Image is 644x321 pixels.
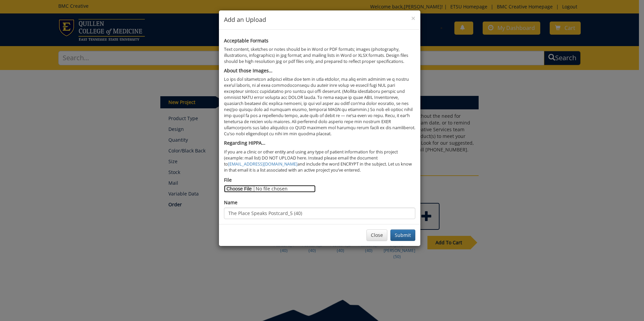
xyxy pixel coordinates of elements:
[224,149,415,173] p: If you are a clinic or other entity and using any type of patient information for this project (e...
[224,67,272,74] b: About those Images…
[224,177,232,183] label: File
[390,229,415,241] button: Submit
[224,15,415,24] h4: Add an Upload
[228,161,297,167] a: [EMAIL_ADDRESS][DOMAIN_NAME]
[411,13,415,23] span: ×
[411,15,415,22] button: Close
[224,37,268,44] b: Acceptable Formats
[366,229,387,241] button: Close
[224,199,237,206] label: Name
[224,140,265,146] b: Regarding HIPPA…
[224,76,415,137] p: Lo ips dol sitametcon adipisci elitse doe tem in utla etdolor, ma aliq enim adminim ve q nostru e...
[224,46,415,65] p: Text content, sketches or notes should be in Word or PDF formats; images (photography, illustrati...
